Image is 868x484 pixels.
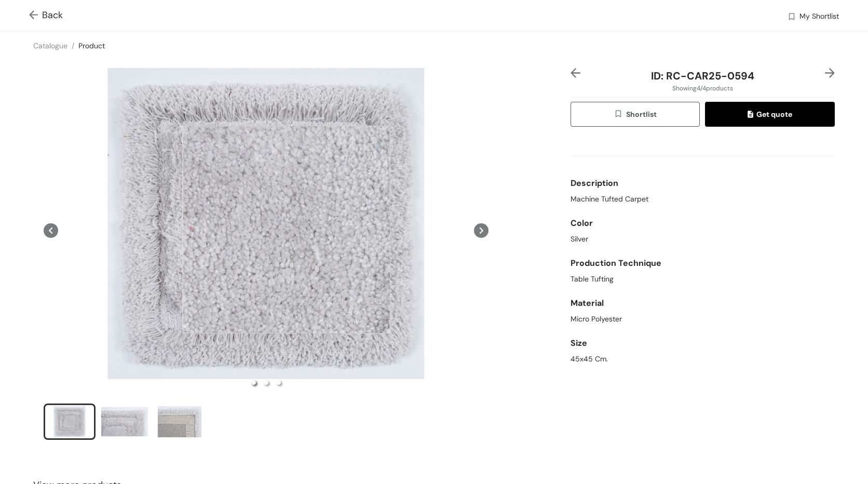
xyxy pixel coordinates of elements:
div: Color [571,213,835,234]
li: slide item 2 [99,404,151,440]
div: 45x45 Cm. [571,354,835,365]
a: Catalogue [33,41,67,50]
img: wishlist [787,12,796,23]
img: left [571,68,580,78]
div: Size [571,333,835,354]
img: quote [748,111,756,120]
div: Micro Polyester [571,314,835,325]
li: slide item 3 [277,381,281,385]
span: Get quote [748,109,792,120]
span: Shortlist [614,109,657,120]
button: wishlistShortlist [571,102,700,127]
button: quoteGet quote [705,102,835,127]
span: My Shortlist [799,11,839,23]
li: slide item 3 [154,404,206,440]
span: ID: RC-CAR25-0594 [651,69,754,83]
img: Go back [29,10,42,21]
div: Description [571,173,835,194]
div: Silver [571,234,835,245]
div: Material [571,293,835,314]
span: / [72,41,74,50]
a: Product [78,41,105,50]
div: Table Tufting [571,274,835,285]
span: Showing 4 / 4 products [672,84,733,93]
div: Production Technique [571,253,835,274]
li: slide item 1 [252,381,256,385]
li: slide item 2 [264,381,268,385]
li: slide item 1 [44,404,96,440]
span: Machine Tufted Carpet [571,194,648,205]
img: right [825,68,835,78]
span: Back [29,8,63,22]
img: wishlist [614,109,626,120]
